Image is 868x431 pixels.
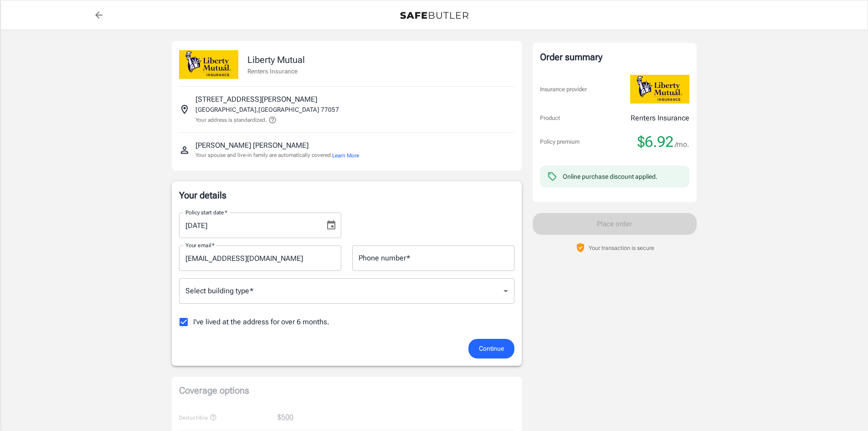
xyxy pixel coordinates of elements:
[563,172,657,181] div: Online purchase discount applied.
[247,67,305,76] p: Renters Insurance
[179,245,341,271] input: Enter email
[90,6,108,24] a: back to quotes
[631,113,689,124] p: Renters Insurance
[195,151,359,160] p: Your spouse and live-in family are automatically covered.
[468,339,514,358] button: Continue
[589,244,654,252] p: Your transaction is secure
[179,213,318,238] input: MM/DD/YYYY
[400,12,468,19] img: Back to quotes
[185,241,215,249] label: Your email
[195,105,339,114] p: [GEOGRAPHIC_DATA] , [GEOGRAPHIC_DATA] 77057
[675,138,689,151] span: /mo.
[332,151,359,160] button: Learn More
[195,116,267,124] p: Your address is standardized.
[179,50,238,79] img: Liberty Mutual
[247,53,305,67] p: Liberty Mutual
[352,245,514,271] input: Enter number
[479,343,504,354] span: Continue
[185,208,227,216] label: Policy start date
[322,216,340,234] button: Choose date, selected date is Aug 16, 2025
[179,189,514,202] p: Your details
[630,75,689,104] img: Liberty Mutual
[195,140,308,151] p: [PERSON_NAME] [PERSON_NAME]
[540,50,689,64] div: Order summary
[179,145,190,156] svg: Insured person
[179,104,190,115] svg: Insured address
[540,137,580,146] p: Policy premium
[193,317,329,327] span: I've lived at the address for over 6 months.
[540,85,587,94] p: Insurance provider
[540,114,560,123] p: Product
[637,133,673,151] span: $6.92
[195,94,317,105] p: [STREET_ADDRESS][PERSON_NAME]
